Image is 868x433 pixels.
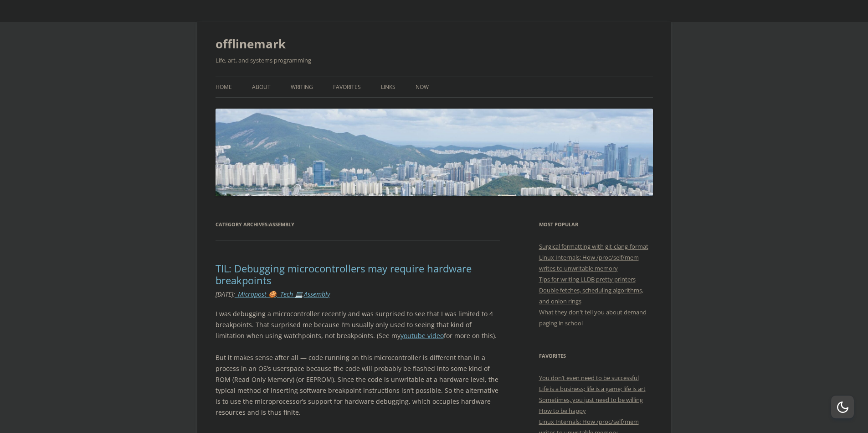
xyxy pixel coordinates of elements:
a: What they don't tell you about demand paging in school [539,308,647,327]
a: Surgical formatting with git-clang-format [539,242,648,250]
h2: Life, art, and systems programming [216,55,653,66]
a: TIL: Debugging microcontrollers may require hardware breakpoints [216,261,472,287]
time: [DATE] [216,290,233,298]
a: Linux Internals: How /proc/self/mem writes to unwritable memory [539,253,639,272]
p: But it makes sense after all — code running on this microcontroller is different than in a proces... [216,352,500,418]
a: _Tech 💻 [277,290,303,298]
a: Favorites [333,77,361,97]
h1: Category Archives: [216,219,500,230]
a: Home [216,77,232,97]
h3: Favorites [539,350,653,361]
a: offlinemark [216,33,286,55]
a: How to be happy [539,407,586,415]
a: youtube video [401,331,444,340]
i: : , , [216,290,330,298]
a: Tips for writing LLDB pretty printers [539,275,636,283]
a: Writing [291,77,313,97]
a: Life is a business; life is a game; life is art [539,385,646,393]
a: Now [416,77,429,97]
img: offlinemark [216,109,653,196]
span: Assembly [269,221,294,228]
a: Double fetches, scheduling algorithms, and onion rings [539,286,643,305]
a: Links [381,77,395,97]
a: You don’t even need to be successful [539,374,639,382]
h3: Most Popular [539,219,653,230]
a: Sometimes, you just need to be willing [539,396,643,404]
a: Assembly [304,290,330,298]
p: I was debugging a microcontroller recently and was surprised to see that I was limited to 4 break... [216,308,500,341]
a: About [252,77,271,97]
a: _Micropost 🍪 [235,290,276,298]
